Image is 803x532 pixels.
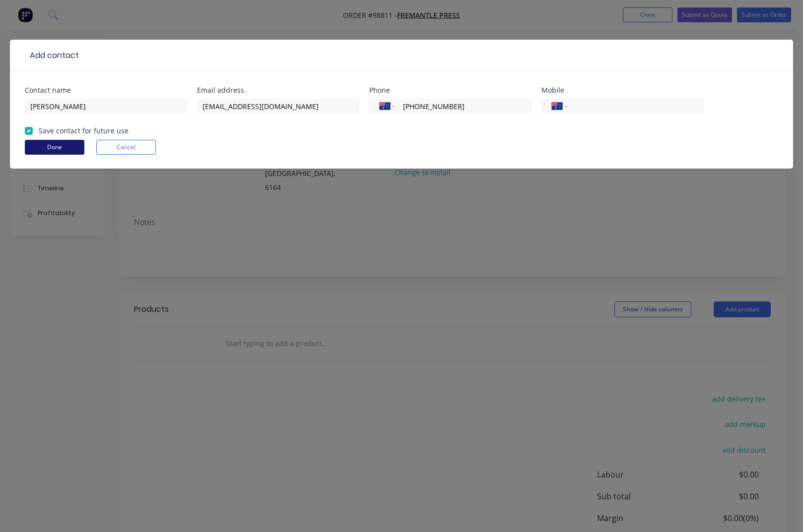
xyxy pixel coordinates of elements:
[25,87,187,94] div: Contact name
[39,125,129,136] label: Save contact for future use
[369,87,532,94] div: Phone
[197,87,359,94] div: Email address
[96,140,156,155] button: Cancel
[25,50,79,61] div: Add contact
[25,140,84,155] button: Done
[541,87,704,94] div: Mobile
